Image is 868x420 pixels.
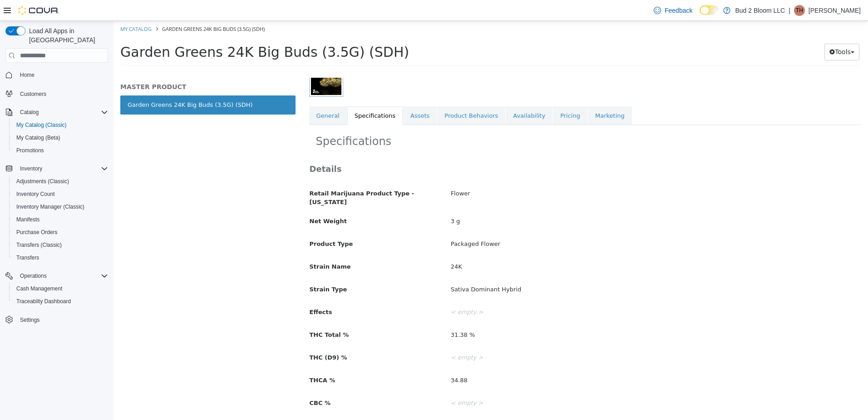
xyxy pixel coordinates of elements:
span: Purchase Orders [13,227,108,238]
p: [PERSON_NAME] [809,5,861,16]
a: Product Behaviors [324,85,392,105]
span: Home [20,71,35,79]
button: Inventory [16,163,46,174]
button: Customers [2,87,112,100]
span: Garden Greens 24K Big Buds (3.5G) (SDH) [49,5,151,11]
div: Sativa Dominant Hybrid [330,261,754,277]
a: Pricing [439,85,474,105]
a: Marketing [474,85,518,105]
div: Flower [330,165,754,181]
div: 31.38 % [330,306,754,322]
button: Catalog [2,106,112,119]
span: Promotions [16,147,44,154]
div: < empty > [330,329,754,345]
span: Garden Greens 24K Big Buds (3.5G) (SDH) [7,23,296,39]
span: Settings [20,316,39,324]
span: Cash Management [13,283,108,294]
span: Inventory Manager (Classic) [16,203,84,210]
span: Strain Type [196,265,234,272]
a: Customers [16,89,50,100]
span: Transfers (Classic) [16,241,62,249]
span: Inventory [16,163,108,174]
span: Inventory Count [13,189,108,200]
a: Assets [290,85,323,105]
a: Settings [16,315,43,325]
div: Packaged Flower [330,215,754,231]
span: My Catalog (Classic) [13,120,108,130]
a: Inventory Count [13,189,59,200]
button: Promotions [9,144,112,157]
div: < empty > [330,397,754,413]
div: < empty > [330,284,754,300]
span: Inventory Manager (Classic) [13,201,108,212]
span: Load All Apps in [GEOGRAPHIC_DATA] [25,26,108,45]
a: Traceabilty Dashboard [13,296,74,307]
span: TH [796,5,803,16]
span: Settings [16,314,108,325]
a: Availability [392,85,439,105]
span: Operations [16,270,108,281]
a: My Catalog (Beta) [13,132,64,143]
span: Traceabilty Dashboard [16,298,71,305]
span: Dark Mode [700,15,700,15]
span: Inventory Count [16,190,55,198]
a: My Catalog [7,5,38,11]
span: Inventory [20,165,42,172]
button: Transfers (Classic) [9,239,112,251]
span: My Catalog (Beta) [16,134,60,141]
a: Feedback [650,1,696,20]
div: 34.88 [330,352,754,368]
button: Inventory [2,162,112,175]
span: Traceabilty Dashboard [13,296,108,307]
button: Traceabilty Dashboard [9,295,112,308]
a: Adjustments (Classic) [13,176,73,187]
button: My Catalog (Classic) [9,119,112,131]
a: Transfers (Classic) [13,240,65,250]
button: Inventory Manager (Classic) [9,200,112,213]
a: General [196,85,233,105]
div: Tom Hart [794,5,805,16]
a: Inventory Manager (Classic) [13,201,88,212]
a: Specifications [234,85,289,105]
span: Net Weight [196,197,233,204]
div: 3 g [330,193,754,209]
span: Catalog [20,109,39,116]
span: Manifests [13,214,108,225]
img: Cova [18,6,59,15]
button: Manifests [9,213,112,226]
span: Purchase Orders [16,229,58,236]
button: Transfers [9,251,112,264]
span: Home [16,69,108,80]
span: Cash Management [16,285,62,292]
span: My Catalog (Classic) [16,121,67,129]
span: Transfers [13,252,108,263]
input: Dark Mode [700,5,719,15]
span: Adjustments (Classic) [13,176,108,187]
span: My Catalog (Beta) [13,132,108,143]
span: THCA % [196,356,222,363]
a: Garden Greens 24K Big Buds (3.5G) (SDH) [7,75,182,94]
span: Customers [20,90,46,98]
button: Operations [2,270,112,282]
button: Inventory Count [9,188,112,200]
a: Promotions [13,145,48,156]
button: My Catalog (Beta) [9,131,112,144]
h2: Specifications [202,114,741,128]
button: Tools [711,23,746,40]
span: Strain Name [196,242,237,249]
div: < empty > [330,375,754,390]
button: Adjustments (Classic) [9,175,112,188]
h3: Details [196,143,748,153]
nav: Complex example [5,65,108,350]
p: Bud 2 Bloom LLC [735,5,785,16]
button: Operations [16,270,50,281]
a: Purchase Orders [13,227,61,238]
button: Settings [2,313,112,326]
span: Manifests [16,216,39,223]
span: Product Type [196,220,240,226]
p: | [789,5,790,16]
button: Purchase Orders [9,226,112,239]
span: Transfers [16,254,39,261]
span: Customers [16,88,108,99]
a: Manifests [13,214,43,225]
